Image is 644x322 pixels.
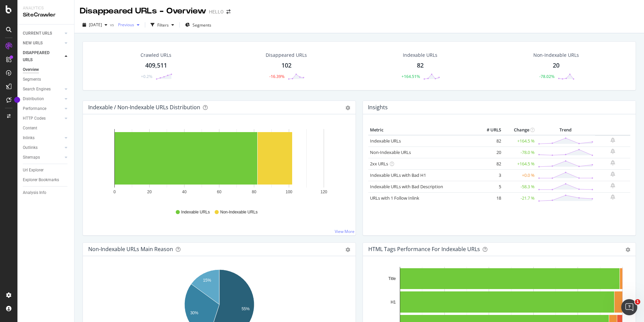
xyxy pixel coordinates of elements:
[203,278,211,283] text: 15%
[266,52,307,58] div: Disappeared URLs
[476,147,503,158] td: 20
[370,138,401,144] a: Indexable URLs
[503,135,536,147] td: +164.5 %
[370,195,419,201] a: URLs with 1 Follow Inlink
[476,135,503,147] td: 82
[115,22,134,28] span: Previous
[621,299,637,315] iframe: Intercom live chat
[113,190,116,194] text: 0
[88,246,173,252] div: Non-Indexable URLs Main Reason
[269,74,284,79] div: -16.39%
[401,74,420,79] div: +164.51%
[217,190,222,194] text: 60
[417,61,424,70] div: 82
[226,9,230,14] div: arrow-right-arrow-left
[23,134,35,142] div: Inlinks
[23,105,63,112] a: Performance
[23,40,43,47] div: NEW URLS
[23,86,51,93] div: Search Engines
[23,95,63,103] a: Distribution
[536,125,595,135] th: Trend
[610,183,615,188] div: bell-plus
[23,105,46,112] div: Performance
[23,66,39,73] div: Overview
[23,76,69,83] a: Segments
[320,190,327,194] text: 120
[476,158,503,169] td: 82
[88,125,350,203] svg: A chart.
[190,311,198,315] text: 30%
[635,299,640,305] span: 1
[80,19,110,30] button: [DATE]
[182,19,214,30] button: Segments
[23,86,63,93] a: Search Engines
[80,5,206,17] div: Disappeared URLs - Overview
[241,307,250,311] text: 55%
[23,144,38,151] div: Outlinks
[145,61,167,70] div: 409,511
[368,125,476,135] th: Metric
[23,11,69,19] div: SiteCrawler
[476,192,503,204] td: 18
[23,125,37,132] div: Content
[610,160,615,165] div: bell-plus
[23,154,63,161] a: Sitemaps
[23,176,59,184] div: Explorer Bookmarks
[370,161,388,167] a: 2xx URLs
[345,106,350,110] div: gear
[23,189,69,196] a: Analysis Info
[89,22,102,28] span: 2025 Aug. 31st
[391,300,396,305] text: H1
[23,30,63,37] a: CURRENT URLS
[157,22,169,28] div: Filters
[115,19,142,30] button: Previous
[476,125,503,135] th: # URLS
[23,49,63,64] a: DISAPPEARED URLS
[23,95,44,103] div: Distribution
[23,189,46,196] div: Analysis Info
[23,167,69,174] a: Url Explorer
[503,158,536,169] td: +164.5 %
[610,171,615,177] div: bell-plus
[181,209,210,215] span: Indexable URLs
[23,167,44,174] div: Url Explorer
[23,40,63,47] a: NEW URLS
[476,169,503,181] td: 3
[23,115,46,122] div: HTTP Codes
[503,125,536,135] th: Change
[110,22,115,28] span: vs
[626,247,630,252] div: gear
[388,276,396,281] text: Title
[220,209,257,215] span: Non-Indexable URLs
[503,192,536,204] td: -21.7 %
[14,97,20,103] div: Tooltip anchor
[285,190,292,194] text: 100
[503,169,536,181] td: +0.0 %
[503,181,536,192] td: -58.3 %
[539,74,554,79] div: -78.02%
[281,61,291,70] div: 102
[193,22,211,28] span: Segments
[610,194,615,200] div: bell-plus
[370,149,411,155] a: Non-Indexable URLs
[148,19,177,30] button: Filters
[368,103,388,112] h4: Insights
[553,61,559,70] div: 20
[370,172,426,178] a: Indexable URLs with Bad H1
[141,74,152,79] div: +0.2%
[370,184,443,190] a: Indexable URLs with Bad Description
[23,144,63,151] a: Outlinks
[141,52,171,58] div: Crawled URLs
[23,134,63,142] a: Inlinks
[503,147,536,158] td: -78.0 %
[335,229,355,234] a: View More
[88,104,200,111] div: Indexable / Non-Indexable URLs Distribution
[403,52,437,58] div: Indexable URLs
[23,125,69,132] a: Content
[23,66,69,73] a: Overview
[23,5,69,11] div: Analytics
[209,8,224,15] div: HELLO
[610,149,615,154] div: bell-plus
[23,49,57,64] div: DISAPPEARED URLS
